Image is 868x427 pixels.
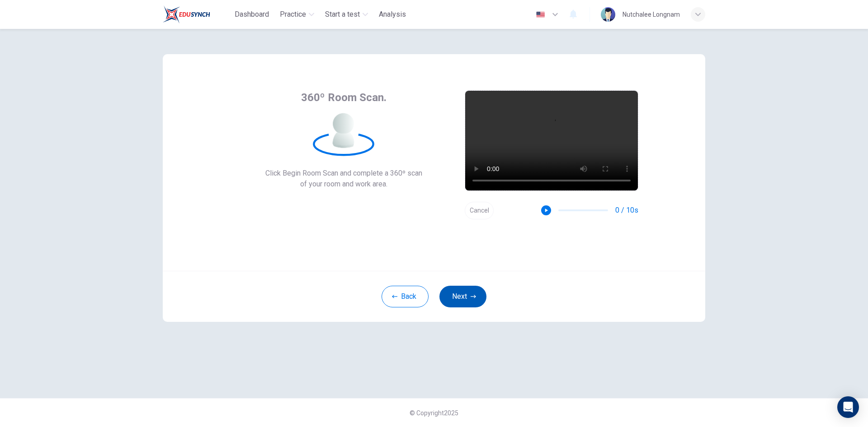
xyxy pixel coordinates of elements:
button: Analysis [375,6,410,23]
img: Profile picture [601,7,615,22]
span: Start a test [325,9,360,20]
span: Click Begin Room Scan and complete a 360º scan [265,168,422,179]
button: Practice [276,6,318,23]
span: Dashboard [235,9,269,20]
span: Practice [280,9,306,20]
button: Cancel [465,202,494,219]
div: Nutchalee Longnam [623,9,680,20]
span: © Copyright 2025 [410,409,458,417]
span: 360º Room Scan. [301,90,387,105]
img: en [535,11,546,18]
span: Analysis [379,9,406,20]
div: Open Intercom Messenger [837,396,859,418]
button: Dashboard [231,6,273,23]
span: 0 / 10s [615,205,638,216]
button: Next [439,286,486,307]
span: of your room and work area. [265,179,422,190]
img: Train Test logo [163,5,210,23]
a: Train Test logo [163,5,231,23]
button: Back [382,286,429,307]
button: Start a test [321,6,372,23]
